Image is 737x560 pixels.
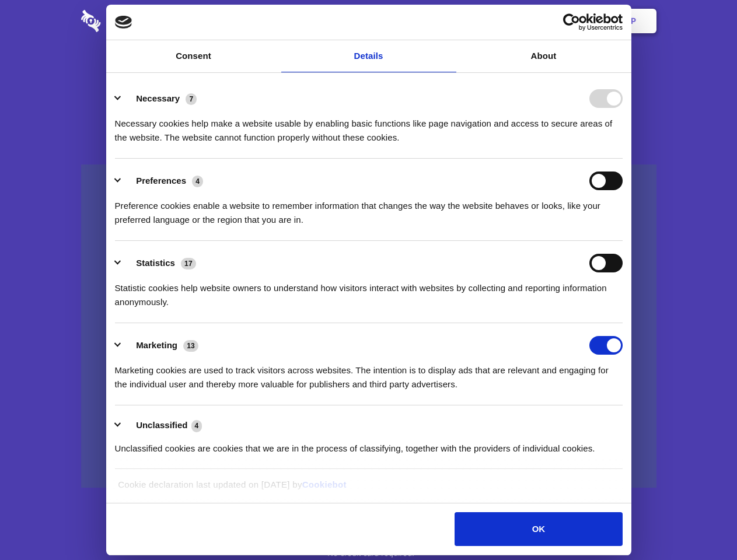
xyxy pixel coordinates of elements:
span: 13 [183,340,198,352]
iframe: Drift Widget Chat Controller [679,502,723,546]
label: Preferences [136,176,186,185]
a: Consent [106,40,281,72]
span: 4 [191,420,202,432]
button: Marketing (13) [115,336,206,355]
a: Pricing [343,3,393,39]
label: Statistics [136,258,175,268]
h1: Eliminate Slack Data Loss. [81,52,656,94]
div: Marketing cookies are used to track visitors across websites. The intention is to display ads tha... [115,355,623,391]
a: Cookiebot [302,480,347,489]
div: Preference cookies enable a website to remember information that changes the way the website beha... [115,190,623,227]
div: Cookie declaration last updated on [DATE] by [109,478,628,501]
label: Marketing [136,340,177,350]
img: logo-wordmark-white-trans-d4663122ce5f474addd5e946df7df03e33cb6a1c49d2221995e7729f52c070b2.svg [81,10,181,32]
a: About [456,40,631,72]
div: Necessary cookies help make a website usable by enabling basic functions like page navigation and... [115,108,623,145]
span: 17 [181,258,196,269]
a: Usercentrics Cookiebot - opens in a new window [521,13,623,31]
button: OK [455,512,622,546]
div: Unclassified cookies are cookies that we are in the process of classifying, together with the pro... [115,433,623,456]
button: Preferences (4) [115,171,211,190]
img: logo [115,16,132,29]
a: Wistia video thumbnail [81,164,656,488]
span: 4 [192,176,203,187]
button: Unclassified (4) [115,418,209,433]
span: 7 [186,93,197,105]
div: Statistic cookies help website owners to understand how visitors interact with websites by collec... [115,272,623,309]
a: Details [281,40,456,72]
a: Contact [473,3,527,39]
label: Necessary [136,93,180,103]
button: Necessary (7) [115,89,204,108]
a: Login [529,3,580,39]
h4: Auto-redaction of sensitive data, encrypted data sharing and self-destructing private chats. Shar... [81,106,656,145]
button: Statistics (17) [115,254,204,272]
